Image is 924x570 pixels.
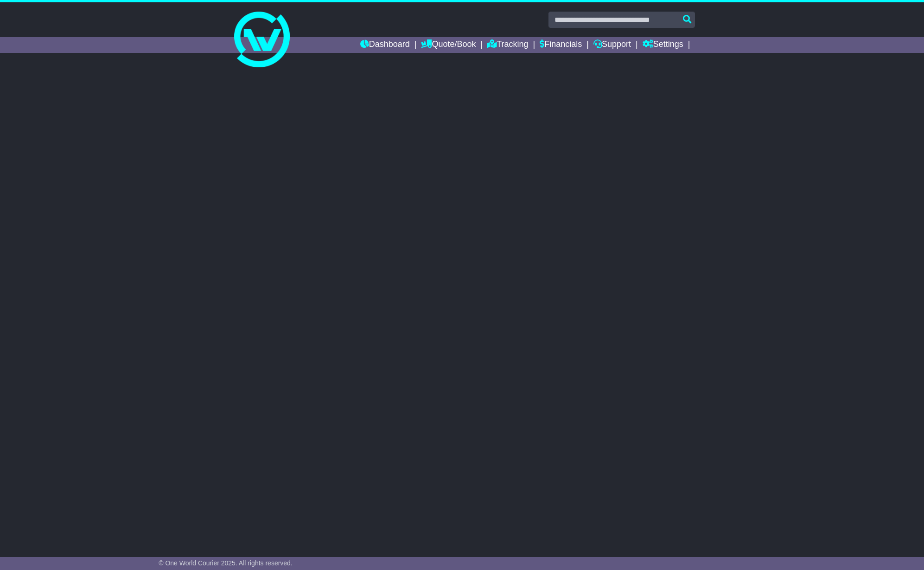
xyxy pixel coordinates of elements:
a: Dashboard [360,37,410,53]
a: Tracking [487,37,528,53]
span: © One World Courier 2025. All rights reserved. [159,559,293,567]
a: Quote/Book [421,37,476,53]
a: Financials [540,37,582,53]
a: Support [593,37,631,53]
a: Settings [643,37,683,53]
